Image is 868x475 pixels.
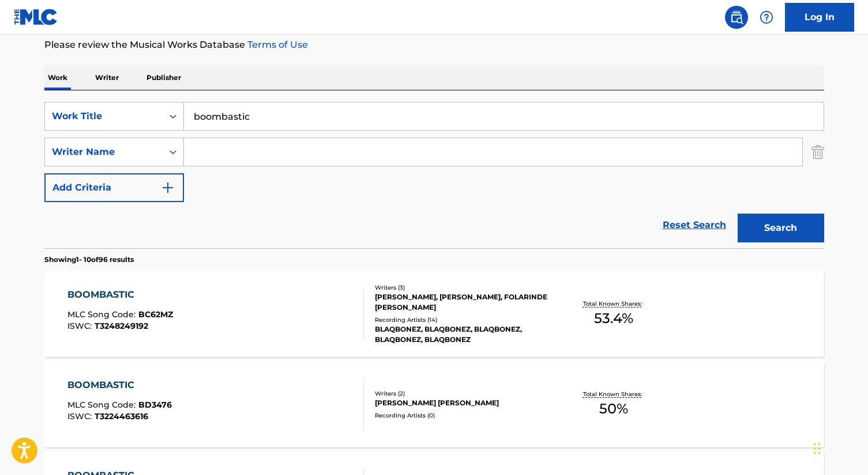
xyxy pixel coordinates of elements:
div: [PERSON_NAME], [PERSON_NAME], FOLARINDE [PERSON_NAME] [375,292,549,313]
div: Writers ( 3 ) [375,283,549,292]
p: Showing 1 - 10 of 96 results [44,254,134,265]
span: ISWC : [67,411,95,421]
a: Terms of Use [245,39,308,50]
a: Reset Search [657,212,732,238]
div: [PERSON_NAME] [PERSON_NAME] [375,398,549,408]
div: Work Title [52,109,156,123]
span: 53.4 % [594,308,633,329]
div: Writers ( 2 ) [375,389,549,398]
a: BOOMBASTICMLC Song Code:BD3476ISWC:T3224463616Writers (2)[PERSON_NAME] [PERSON_NAME]Recording Art... [44,361,824,447]
div: Writer Name [52,145,156,159]
div: Help [755,6,778,29]
span: T3248249192 [95,321,148,331]
span: BC62MZ [138,309,173,320]
p: Work [44,66,71,90]
p: Total Known Shares: [583,390,645,398]
img: search [730,10,743,24]
p: Please review the Musical Works Database [44,38,824,52]
span: BD3476 [138,400,172,410]
span: MLC Song Code : [67,309,138,320]
span: MLC Song Code : [67,400,138,410]
span: ISWC : [67,321,95,331]
button: Search [738,214,824,242]
form: Search Form [44,102,824,248]
p: Publisher [143,66,185,90]
iframe: Chat Widget [810,420,868,475]
div: Drag [814,431,821,466]
a: BOOMBASTICMLC Song Code:BC62MZISWC:T3248249192Writers (3)[PERSON_NAME], [PERSON_NAME], FOLARINDE ... [44,271,824,357]
p: Total Known Shares: [583,299,645,308]
p: Writer [92,66,122,90]
img: MLC Logo [14,9,58,25]
span: T3224463616 [95,411,148,421]
div: BOOMBASTIC [67,378,172,392]
button: Add Criteria [44,173,184,202]
div: Recording Artists ( 14 ) [375,316,549,324]
div: BLAQBONEZ, BLAQBONEZ, BLAQBONEZ, BLAQBONEZ, BLAQBONEZ [375,324,549,345]
img: 9d2ae6d4665cec9f34b9.svg [161,181,175,195]
div: BOOMBASTIC [67,288,173,302]
span: 50 % [599,398,628,419]
a: Public Search [725,6,748,29]
a: Log In [785,3,854,32]
img: help [760,10,773,24]
img: Delete Criterion [811,138,824,166]
div: Recording Artists ( 0 ) [375,411,549,420]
